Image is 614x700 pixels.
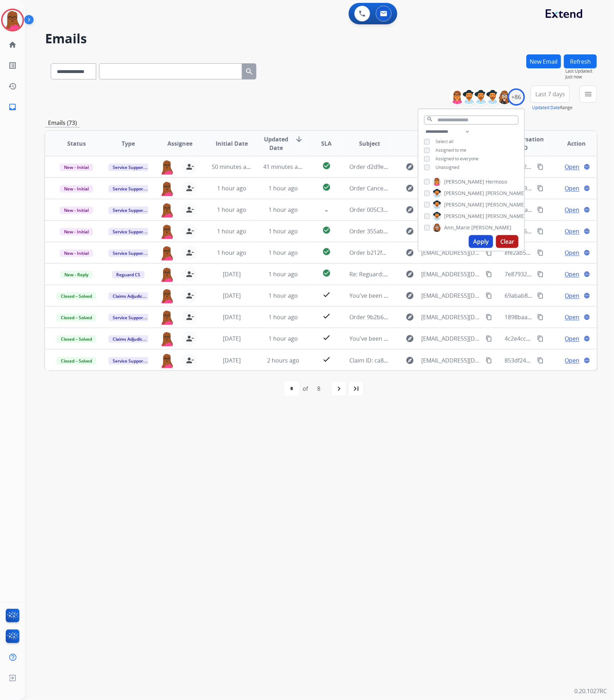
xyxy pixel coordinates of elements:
span: 1 hour ago [217,206,246,214]
mat-icon: content_copy [537,292,544,299]
span: efe2ab53-6778-4e9e-9518-a4ca6f250d7c [505,249,612,257]
span: 1 hour ago [269,270,298,278]
mat-icon: person_remove [186,184,194,193]
mat-icon: language [584,357,590,364]
span: 1 hour ago [269,335,298,342]
span: Service Support [108,164,149,171]
mat-icon: content_copy [537,206,544,213]
mat-icon: content_copy [486,249,492,256]
mat-icon: content_copy [537,249,544,256]
span: Just now [565,74,597,80]
mat-icon: person_remove [186,313,194,321]
div: +86 [508,88,525,106]
mat-icon: check_circle [322,183,331,191]
mat-icon: language [584,292,590,299]
span: Order b212f1cd-7443-4377-90c5-7e67cb550cd1 [350,249,476,257]
mat-icon: content_copy [537,314,544,320]
mat-icon: search [427,116,433,122]
span: Open [565,227,580,235]
span: Service Support [108,228,149,235]
mat-icon: explore [406,205,414,214]
mat-icon: content_copy [537,228,544,234]
span: [DATE] [223,335,241,342]
span: SLA [321,139,332,148]
mat-icon: explore [406,270,414,278]
mat-icon: person_remove [186,248,194,257]
span: [PERSON_NAME] [486,201,526,208]
img: agent-avatar [160,288,174,303]
img: agent-avatar [160,331,174,346]
mat-icon: list_alt [8,61,17,70]
button: Clear [496,235,519,248]
span: [EMAIL_ADDRESS][DOMAIN_NAME] [421,248,481,257]
span: Order 005C386892 [350,206,400,214]
span: Select all [436,138,453,145]
mat-icon: menu [584,90,593,98]
img: agent-avatar [160,310,174,325]
mat-icon: explore [406,356,414,365]
span: Open [565,291,580,300]
mat-icon: check_circle [322,269,331,277]
mat-icon: check [322,333,331,342]
span: Closed – Solved [57,314,96,321]
mat-icon: check_circle [322,161,331,170]
mat-icon: person_remove [186,356,194,365]
mat-icon: explore [406,313,414,321]
span: [DATE] [223,356,241,364]
button: Apply [469,235,493,248]
mat-icon: language [584,185,590,191]
mat-icon: explore [406,162,414,171]
span: 1 hour ago [269,249,298,257]
mat-icon: check [322,355,331,364]
span: New - Initial [60,164,93,171]
mat-icon: language [584,271,590,277]
mat-icon: person_remove [186,270,194,278]
span: Last 7 days [535,93,565,96]
span: Claims Adjudication [108,335,157,343]
span: 1 hour ago [217,184,246,192]
mat-icon: content_copy [486,357,492,364]
mat-icon: explore [406,184,414,193]
span: Type [122,139,135,148]
mat-icon: person_remove [186,162,194,171]
mat-icon: content_copy [537,357,544,364]
span: Initial Date [216,139,248,148]
span: Re: Reguard: Tremendous Fulfillment [350,270,450,278]
span: 2 hours ago [267,356,299,364]
span: [EMAIL_ADDRESS][DOMAIN_NAME] [421,356,481,365]
span: Assigned to everyone [436,156,478,162]
th: Action [545,131,597,156]
p: 0.20.1027RC [574,687,607,696]
span: Closed – Solved [57,335,96,343]
mat-icon: explore [406,334,414,343]
span: 853df24a-1fdf-4f5a-9bda-5bcf091b2813 [505,356,610,364]
button: Refresh [564,54,597,68]
span: [PERSON_NAME] [486,190,526,197]
img: agent-avatar [160,353,174,368]
span: [EMAIL_ADDRESS][DOMAIN_NAME] [421,270,481,278]
span: Open [565,270,580,278]
span: Open [565,248,580,257]
mat-icon: language [584,249,590,256]
span: Hermoso [486,178,507,185]
button: New Email [526,54,561,68]
h2: Emails [45,31,597,46]
mat-icon: check [322,312,331,320]
span: [PERSON_NAME] [444,213,484,220]
span: You've been assigned a new service order: d1ba6456-5e2b-4a06-9ec7-4fd16c581de9 [350,335,575,342]
span: 1 hour ago [217,227,246,235]
mat-icon: content_copy [486,292,492,299]
span: [DATE] [223,292,241,300]
span: [PERSON_NAME] [444,190,484,197]
mat-icon: inbox [8,103,17,111]
span: 41 minutes ago [264,163,305,171]
img: agent-avatar [160,224,174,239]
mat-icon: person_remove [186,334,194,343]
span: Order Cancelled a1373b77-d3d7-48fc-b52d-c99db91c18d6 [350,184,505,192]
button: Updated Date [532,105,560,111]
span: [EMAIL_ADDRESS][DOMAIN_NAME] [421,313,481,321]
span: Service Support [108,357,149,365]
span: Reguard CS [112,271,144,278]
mat-icon: last_page [352,384,360,393]
span: Unassigned [436,164,459,170]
